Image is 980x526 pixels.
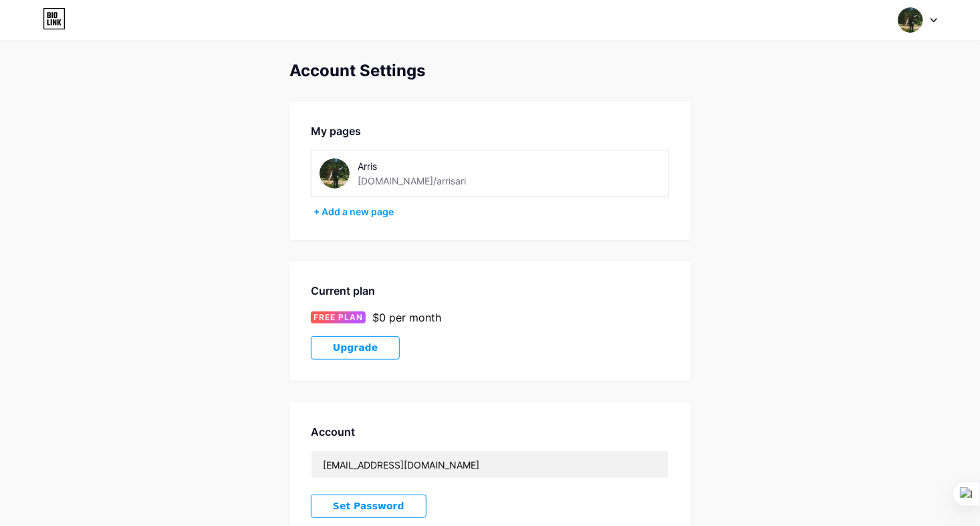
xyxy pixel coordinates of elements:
button: Upgrade [311,336,400,360]
div: Current plan [311,283,669,299]
div: $0 per month [372,309,441,325]
span: FREE PLAN [314,311,363,323]
img: arrisari [320,158,350,188]
div: Account Settings [289,61,691,80]
input: Email [312,451,668,478]
span: Set Password [333,501,404,512]
img: Gaureesh Chauhan [898,7,923,33]
span: Upgrade [333,342,378,354]
button: Set Password [311,495,426,518]
div: My pages [311,123,669,139]
div: Arris [358,159,485,173]
div: Account [311,424,669,440]
div: [DOMAIN_NAME]/arrisari [358,174,466,188]
div: + Add a new page [314,205,669,219]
